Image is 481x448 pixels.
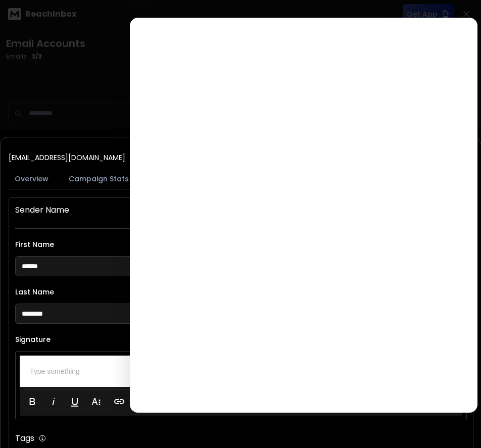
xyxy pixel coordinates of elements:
[86,391,106,412] button: More Text
[130,18,477,413] iframe: Intercom live chat
[110,391,129,412] button: Insert Link (Ctrl+K)
[15,241,467,248] label: First Name
[9,168,55,190] button: Overview
[15,288,467,295] label: Last Name
[9,153,125,163] p: [EMAIL_ADDRESS][DOMAIN_NAME]
[15,432,34,444] h1: Tags
[15,204,467,216] h1: Sender Name
[453,388,477,413] iframe: Intercom live chat
[63,168,135,190] button: Campaign Stats
[23,391,42,412] button: Bold (Ctrl+B)
[15,336,467,343] label: Signature
[44,391,63,412] button: Italic (Ctrl+I)
[65,391,84,412] button: Underline (Ctrl+U)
